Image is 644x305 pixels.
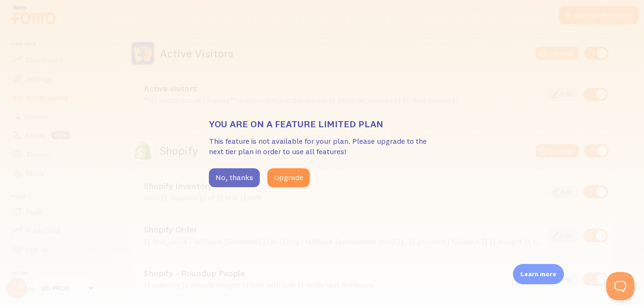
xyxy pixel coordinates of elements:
[267,168,310,187] button: Upgrade
[209,168,260,187] button: No, thanks
[513,264,564,284] div: Learn more
[209,118,435,130] h3: You are on a feature limited plan
[209,136,435,157] p: This feature is not available for your plan. Please upgrade to the next tier plan in order to use...
[520,270,556,279] p: Learn more
[606,272,635,300] iframe: Help Scout Beacon - Open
